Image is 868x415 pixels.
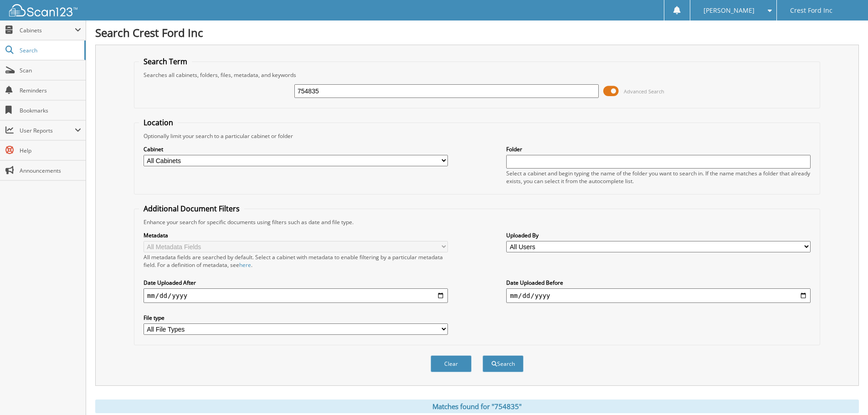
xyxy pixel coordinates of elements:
[144,231,448,239] label: Metadata
[144,314,448,322] label: File type
[20,26,75,34] span: Cabinets
[20,46,80,54] span: Search
[20,147,81,154] span: Help
[20,127,75,134] span: User Reports
[624,88,664,95] span: Advanced Search
[704,8,755,13] span: [PERSON_NAME]
[790,8,832,13] span: Crest Ford Inc
[20,87,81,94] span: Reminders
[139,56,192,67] legend: Search Term
[20,67,81,74] span: Scan
[95,400,859,413] div: Matches found for "754835"
[144,145,448,153] label: Cabinet
[431,355,472,372] button: Clear
[239,261,251,269] a: here
[506,231,811,239] label: Uploaded By
[139,218,815,226] div: Enhance your search for specific documents using filters such as date and file type.
[506,288,811,303] input: end
[139,71,815,79] div: Searches all cabinets, folders, files, metadata, and keywords
[9,4,77,16] img: scan123-logo-white.svg
[20,167,81,174] span: Announcements
[144,253,448,269] div: All metadata fields are searched by default. Select a cabinet with metadata to enable filtering b...
[95,25,859,40] h1: Search Crest Ford Inc
[506,169,811,185] div: Select a cabinet and begin typing the name of the folder you want to search in. If the name match...
[506,279,811,287] label: Date Uploaded Before
[144,279,448,287] label: Date Uploaded After
[20,107,81,114] span: Bookmarks
[139,118,178,128] legend: Location
[483,355,524,372] button: Search
[506,145,811,153] label: Folder
[139,132,815,140] div: Optionally limit your search to a particular cabinet or folder
[139,204,244,214] legend: Additional Document Filters
[144,288,448,303] input: start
